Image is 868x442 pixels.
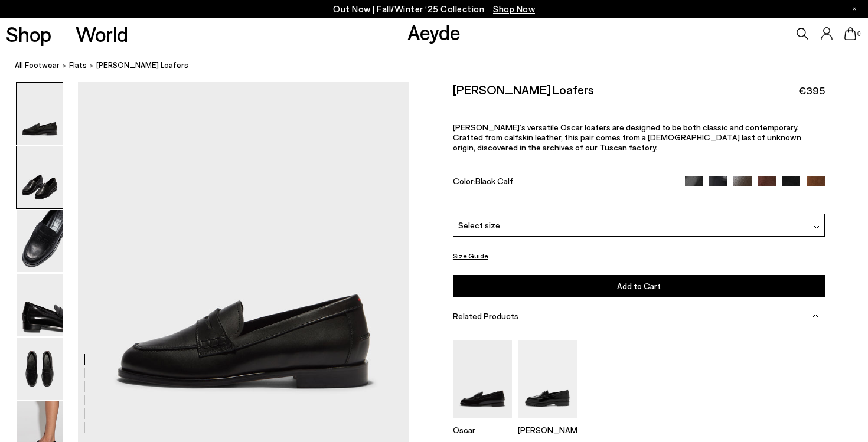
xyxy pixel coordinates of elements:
[458,219,500,231] span: Select size
[17,210,63,272] img: Oscar Leather Loafers - Image 3
[453,248,488,263] button: Size Guide
[856,31,862,37] span: 0
[617,281,661,291] span: Add to Cart
[15,50,868,82] nav: breadcrumb
[475,176,513,186] span: Black Calf
[15,59,60,71] a: All Footwear
[407,19,461,44] a: Aeyde
[844,27,856,40] a: 0
[518,425,577,435] p: [PERSON_NAME]
[493,4,535,14] span: Navigate to /collections/new-in
[453,425,512,435] p: Oscar
[453,410,512,435] a: Oscar Leather Loafers Oscar
[453,311,518,321] span: Related Products
[812,313,818,319] img: svg%3E
[453,176,673,189] div: Color:
[518,340,577,418] img: Leon Loafers
[69,60,87,70] span: flats
[798,83,825,98] span: €395
[453,340,512,418] img: Oscar Leather Loafers
[518,410,577,435] a: Leon Loafers [PERSON_NAME]
[17,338,63,400] img: Oscar Leather Loafers - Image 5
[76,24,128,44] a: World
[333,2,535,17] p: Out Now | Fall/Winter ‘25 Collection
[453,82,594,97] h2: [PERSON_NAME] Loafers
[6,24,51,44] a: Shop
[814,224,820,230] img: svg%3E
[17,146,63,208] img: Oscar Leather Loafers - Image 2
[96,59,188,71] span: [PERSON_NAME] Loafers
[69,59,87,71] a: flats
[453,275,825,297] button: Add to Cart
[453,122,801,152] span: [PERSON_NAME]’s versatile Oscar loafers are designed to be both classic and contemporary. Crafted...
[17,274,63,336] img: Oscar Leather Loafers - Image 4
[17,83,63,145] img: Oscar Leather Loafers - Image 1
